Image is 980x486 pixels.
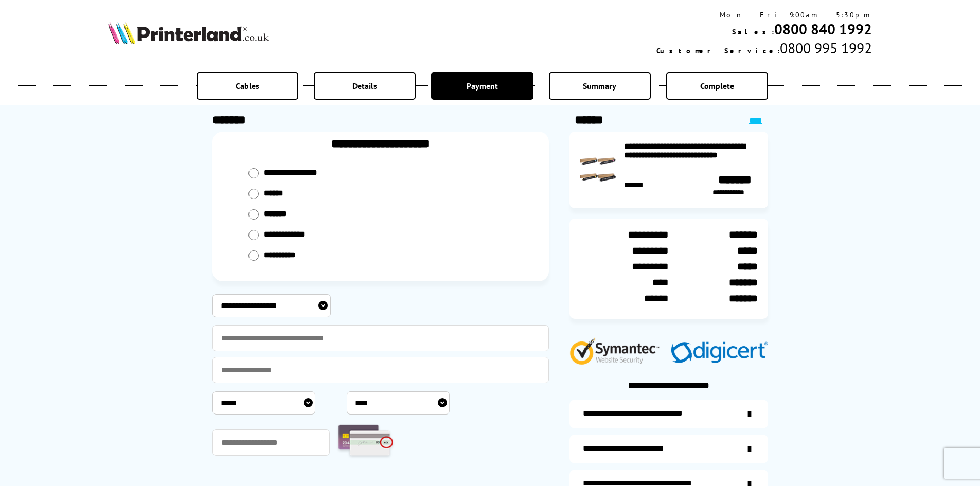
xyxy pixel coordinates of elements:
a: 0800 840 1992 [774,20,872,39]
span: 0800 995 1992 [780,39,872,58]
span: Customer Service: [656,46,780,56]
a: items-arrive [569,435,768,463]
span: Payment [467,81,498,91]
a: additional-ink [569,400,768,428]
span: Cables [236,81,259,91]
span: Summary [583,81,616,91]
img: Printerland Logo [108,22,269,44]
span: Complete [700,81,734,91]
div: Mon - Fri 9:00am - 5:30pm [656,10,872,20]
span: Details [352,81,377,91]
span: Sales: [732,27,774,37]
